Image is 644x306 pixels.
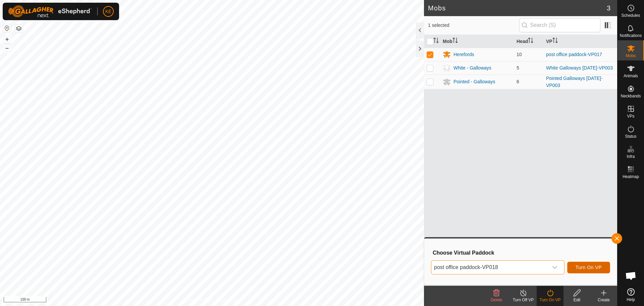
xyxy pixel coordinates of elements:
[552,39,558,44] p-sorticon: Activate to sort
[590,297,617,303] div: Create
[219,297,238,303] a: Contact Us
[563,297,590,303] div: Edit
[621,266,641,286] div: Open chat
[621,94,641,98] span: Neckbands
[452,39,458,44] p-sorticon: Activate to sort
[627,155,635,159] span: Infra
[517,65,519,71] span: 5
[510,297,537,303] div: Turn Off VP
[537,297,563,303] div: Turn On VP
[519,18,600,32] input: Search (S)
[453,51,474,58] div: Herefords
[627,298,635,302] span: Help
[627,114,634,118] span: VPs
[618,286,644,304] a: Help
[624,74,638,78] span: Animals
[623,175,639,179] span: Heatmap
[105,8,112,15] span: KE
[546,76,603,88] a: Pointed Galloways [DATE]-VP003
[15,25,23,33] button: Map Layers
[440,35,514,48] th: Mob
[607,3,610,13] span: 3
[567,262,610,273] button: Turn On VP
[548,261,561,274] div: dropdown trigger
[3,24,11,32] button: Reset Map
[453,64,491,72] div: White - Galloways
[543,35,617,48] th: VP
[517,52,522,57] span: 10
[621,13,640,17] span: Schedules
[517,79,519,84] span: 6
[491,298,502,302] span: Delete
[185,297,211,303] a: Privacy Policy
[3,44,11,52] button: –
[546,52,602,57] a: post office paddock-VP017
[428,4,607,12] h2: Mobs
[514,35,543,48] th: Head
[576,265,602,270] span: Turn On VP
[428,22,519,29] span: 1 selected
[433,39,439,44] p-sorticon: Activate to sort
[625,134,636,138] span: Status
[626,54,636,58] span: Mobs
[528,39,533,44] p-sorticon: Activate to sort
[3,35,11,43] button: +
[431,261,548,274] span: post office paddock-VP018
[620,34,642,38] span: Notifications
[546,65,613,71] a: White Galloways [DATE]-VP003
[8,5,92,17] img: Gallagher Logo
[453,78,495,85] div: Pointed - Galloways
[433,250,610,256] h3: Choose Virtual Paddock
